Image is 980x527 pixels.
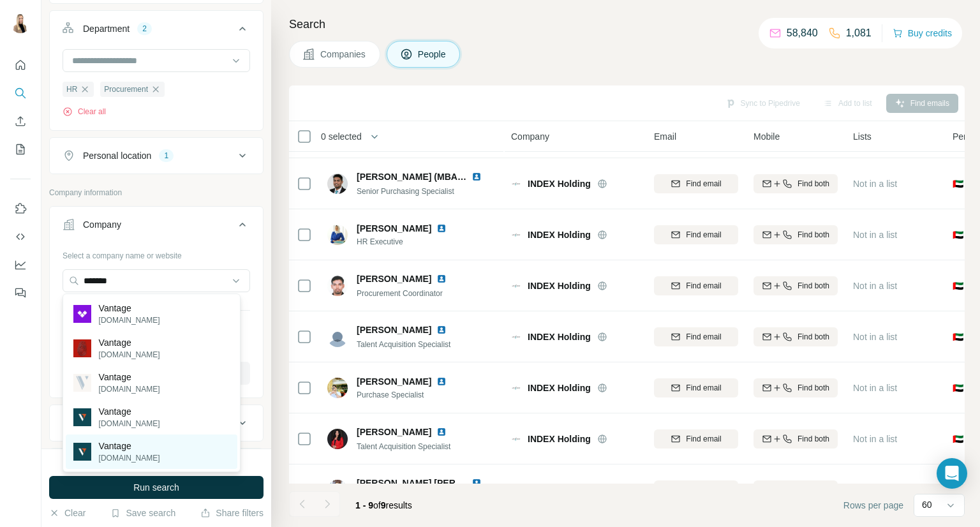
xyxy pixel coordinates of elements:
[953,382,963,394] span: 🇦🇪
[686,178,721,189] span: Find email
[357,478,567,488] span: [PERSON_NAME] [PERSON_NAME], Assoc. CIPD
[953,228,963,241] span: 🇦🇪
[357,340,450,349] span: Talent Acquisition Specialist
[327,429,348,449] img: Avatar
[357,172,536,182] span: [PERSON_NAME] (MBA, CPP, CPPM,SCM)
[511,434,521,444] img: Logo of INDEX Holding
[511,179,521,189] img: Logo of INDEX Holding
[953,433,963,445] span: 🇦🇪
[798,382,829,394] span: Find both
[99,349,160,360] p: [DOMAIN_NAME]
[327,378,348,398] img: Avatar
[754,378,838,397] button: Find both
[321,130,362,143] span: 0 selected
[754,130,780,143] span: Mobile
[436,223,447,234] img: LinkedIn logo
[654,429,738,449] button: Find email
[787,26,818,41] p: 58,840
[853,332,897,342] span: Not in a list
[99,302,160,315] p: Vantage
[73,443,91,461] img: Vantage
[357,289,443,298] span: Procurement Coordinator
[853,230,897,240] span: Not in a list
[853,434,897,444] span: Not in a list
[798,178,829,189] span: Find both
[471,172,482,182] img: LinkedIn logo
[528,228,591,241] span: INDEX Holding
[50,140,263,171] button: Personal location1
[754,276,838,295] button: Find both
[99,452,160,464] p: [DOMAIN_NAME]
[853,383,897,393] span: Not in a list
[357,187,454,196] span: Senior Purchasing Specialist
[10,281,31,304] button: Feedback
[357,426,431,438] span: [PERSON_NAME]
[381,500,386,510] span: 9
[686,331,721,343] span: Find email
[754,480,838,500] button: Find both
[528,484,591,496] span: INDEX Holding
[50,13,263,49] button: Department2
[373,500,381,510] span: of
[754,429,838,449] button: Find both
[511,383,521,393] img: Logo of INDEX Holding
[654,378,738,397] button: Find email
[798,229,829,241] span: Find both
[83,22,130,35] div: Department
[63,106,106,117] button: Clear all
[654,276,738,295] button: Find email
[528,382,591,394] span: INDEX Holding
[99,383,160,395] p: [DOMAIN_NAME]
[436,427,447,437] img: LinkedIn logo
[511,332,521,342] img: Logo of INDEX Holding
[327,174,348,194] img: Avatar
[357,375,431,388] span: [PERSON_NAME]
[853,130,872,143] span: Lists
[798,280,829,292] span: Find both
[528,433,591,445] span: INDEX Holding
[754,225,838,244] button: Find both
[49,187,264,198] p: Company information
[355,500,412,510] span: results
[104,84,148,95] span: Procurement
[137,23,152,34] div: 2
[654,480,738,500] button: Find email
[471,478,482,488] img: LinkedIn logo
[654,225,738,244] button: Find email
[10,197,31,220] button: Use Surfe on LinkedIn
[289,15,965,33] h4: Search
[686,382,721,394] span: Find email
[83,218,121,231] div: Company
[10,110,31,133] button: Enrich CSV
[511,281,521,291] img: Logo of INDEX Holding
[110,507,175,519] button: Save search
[686,433,721,445] span: Find email
[528,177,591,190] span: INDEX Holding
[50,408,263,438] button: Industry
[327,327,348,347] img: Avatar
[159,150,174,161] div: 1
[436,274,447,284] img: LinkedIn logo
[327,225,348,245] img: Avatar
[357,222,431,235] span: [PERSON_NAME]
[99,405,160,418] p: Vantage
[846,26,872,41] p: 1,081
[49,507,85,519] button: Clear
[10,225,31,248] button: Use Surfe API
[73,374,91,392] img: Vantage
[853,179,897,189] span: Not in a list
[654,174,738,193] button: Find email
[357,323,431,336] span: [PERSON_NAME]
[853,281,897,291] span: Not in a list
[357,236,462,248] span: HR Executive
[99,440,160,452] p: Vantage
[10,82,31,105] button: Search
[654,327,738,346] button: Find email
[327,276,348,296] img: Avatar
[953,177,963,190] span: 🇦🇪
[320,48,367,61] span: Companies
[73,408,91,426] img: Vantage
[436,325,447,335] img: LinkedIn logo
[10,253,31,276] button: Dashboard
[528,279,591,292] span: INDEX Holding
